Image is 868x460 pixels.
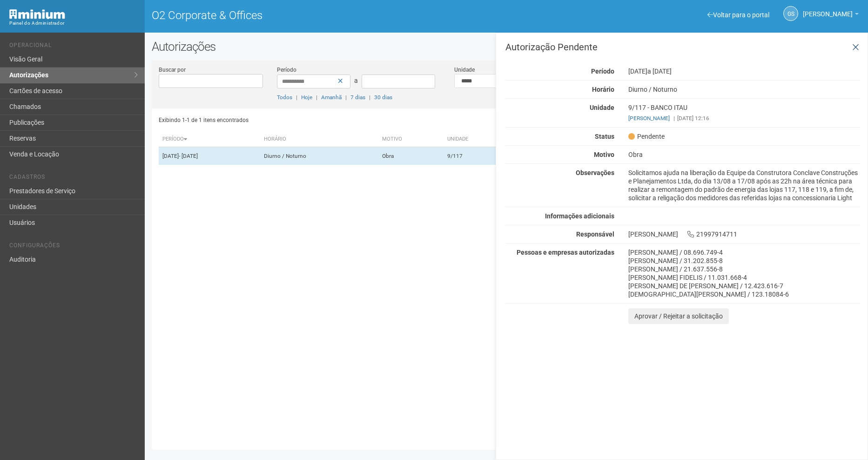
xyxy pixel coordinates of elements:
th: Motivo [378,132,444,147]
div: [PERSON_NAME] FIDELIS / 11.031.668-4 [628,273,861,282]
strong: Responsável [576,230,614,238]
td: [DATE] [159,147,260,165]
div: Solicitamos ajuda na liberação da Equipe da Construtora Conclave Construções e Planejamentos Ltda... [621,169,868,202]
a: [PERSON_NAME] [628,115,670,122]
div: Diurno / Noturno [621,85,868,94]
span: | [673,115,675,122]
span: | [345,94,347,101]
div: [PERSON_NAME] DE [PERSON_NAME] / 12.423.616-7 [628,282,861,290]
span: | [316,94,317,101]
div: [PERSON_NAME] / 08.696.749-4 [628,248,861,257]
strong: Pessoas e empresas autorizadas [517,249,614,256]
span: Pendente [628,132,665,141]
span: Gabriela Souza [803,1,853,18]
a: Hoje [301,94,312,101]
span: - [DATE] [179,153,198,159]
div: [PERSON_NAME] / 21.637.556-8 [628,265,861,273]
h2: Autorizações [152,40,861,54]
span: a [354,77,358,84]
th: Horário [260,132,378,147]
a: Voltar para o portal [707,11,769,19]
td: Obra [378,147,444,165]
label: Período [277,66,296,74]
th: Unidade [444,132,511,147]
div: [PERSON_NAME] / 31.202.855-8 [628,257,861,265]
span: a [DATE] [647,68,672,75]
h3: Autorização Pendente [505,42,861,52]
strong: Período [591,68,614,75]
td: 9/117 [444,147,511,165]
strong: Unidade [590,104,614,111]
div: [DEMOGRAPHIC_DATA][PERSON_NAME] / 123.18084-6 [628,290,861,298]
li: Operacional [9,42,138,52]
strong: Informações adicionais [545,212,614,220]
td: Diurno / Noturno [260,147,378,165]
button: Aprovar / Rejeitar a solicitação [628,308,729,324]
span: | [296,94,297,101]
div: Obra [621,150,868,159]
strong: Horário [592,86,614,93]
label: Buscar por [159,66,186,74]
a: 30 dias [374,94,392,101]
a: GS [783,6,798,21]
a: [PERSON_NAME] [803,12,859,19]
img: Minium [9,9,65,19]
strong: Observações [576,169,614,176]
strong: Status [595,133,614,140]
li: Cadastros [9,174,138,183]
a: 7 dias [350,94,365,101]
span: | [369,94,370,101]
div: [DATE] [621,67,868,75]
div: [PERSON_NAME] 21997914711 [621,230,868,238]
a: Todos [277,94,292,101]
label: Unidade [454,66,475,74]
div: 9/117 - BANCO ITAU [621,103,868,122]
a: Amanhã [321,94,342,101]
div: Exibindo 1-1 de 1 itens encontrados [159,113,504,127]
th: Período [159,132,260,147]
h1: O2 Corporate & Offices [152,9,499,21]
li: Configurações [9,242,138,252]
div: Painel do Administrador [9,19,138,27]
strong: Motivo [594,151,614,158]
div: [DATE] 12:16 [628,114,861,122]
